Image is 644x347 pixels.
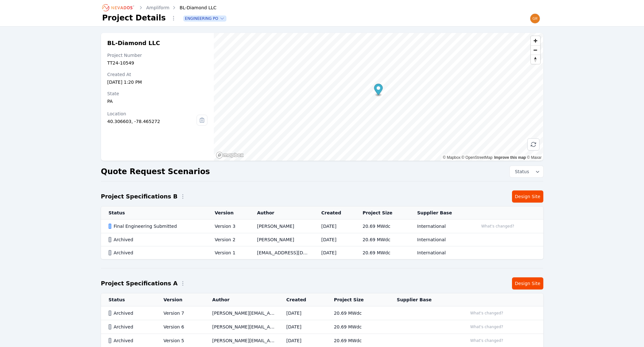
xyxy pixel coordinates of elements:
[249,233,314,246] td: [PERSON_NAME]
[107,79,208,85] div: [DATE] 1:20 PM
[326,306,389,320] td: 20.69 MWdc
[109,310,153,316] div: Archived
[102,3,217,13] nav: Breadcrumb
[355,246,409,259] td: 20.69 MWdc
[101,166,210,177] h2: Quote Request Scenarios
[184,16,226,21] button: Engineering PO
[107,71,208,78] div: Created At
[314,220,355,233] td: [DATE]
[214,33,543,161] canvas: Map
[101,293,156,306] th: Status
[205,293,279,306] th: Author
[467,323,506,330] button: What's changed?
[409,220,471,233] td: International
[249,220,314,233] td: [PERSON_NAME]
[531,46,540,55] span: Zoom out
[207,206,249,220] th: Version
[467,337,506,344] button: What's changed?
[494,155,526,160] a: Improve this map
[207,233,249,246] td: Version 2
[409,233,471,246] td: International
[314,246,355,259] td: [DATE]
[512,190,543,203] a: Design Site
[279,306,326,320] td: [DATE]
[101,279,178,288] h2: Project Specifications A
[109,324,153,330] div: Archived
[107,98,208,104] div: PA
[389,293,460,306] th: Supplier Base
[101,206,207,220] th: Status
[478,223,517,230] button: What's changed?
[531,55,540,64] span: Reset bearing to north
[314,233,355,246] td: [DATE]
[249,206,314,220] th: Author
[107,60,208,66] div: TT24-10549
[156,293,205,306] th: Version
[171,4,216,11] div: BL-Diamond LLC
[107,39,208,47] h2: BL-Diamond LLC
[207,220,249,233] td: Version 3
[467,310,506,317] button: What's changed?
[279,293,326,306] th: Created
[109,250,204,256] div: Archived
[531,45,540,55] button: Zoom out
[512,277,543,289] a: Design Site
[531,36,540,45] button: Zoom in
[409,206,471,220] th: Supplier Base
[355,220,409,233] td: 20.69 MWdc
[512,168,529,175] span: Status
[355,233,409,246] td: 20.69 MWdc
[107,90,208,97] div: State
[530,13,540,24] img: greg@nevados.solar
[205,306,279,320] td: [PERSON_NAME][EMAIL_ADDRESS][PERSON_NAME][DOMAIN_NAME]
[326,293,389,306] th: Project Size
[109,223,204,229] div: Final Engineering Submitted
[156,306,205,320] td: Version 7
[249,246,314,259] td: [EMAIL_ADDRESS][DOMAIN_NAME]
[409,246,471,259] td: International
[101,233,543,246] tr: ArchivedVersion 2[PERSON_NAME][DATE]20.69 MWdcInternational
[156,320,205,334] td: Version 6
[101,320,543,334] tr: ArchivedVersion 6[PERSON_NAME][EMAIL_ADDRESS][PERSON_NAME][DOMAIN_NAME][DATE]20.69 MWdcWhat's cha...
[462,155,493,160] a: OpenStreetMap
[101,246,543,259] tr: ArchivedVersion 1[EMAIL_ADDRESS][DOMAIN_NAME][DATE]20.69 MWdcInternational
[109,236,204,243] div: Archived
[107,52,208,58] div: Project Number
[355,206,409,220] th: Project Size
[109,337,153,344] div: Archived
[101,306,543,320] tr: ArchivedVersion 7[PERSON_NAME][EMAIL_ADDRESS][PERSON_NAME][DOMAIN_NAME][DATE]20.69 MWdcWhat's cha...
[531,55,540,64] button: Reset bearing to north
[101,192,178,201] h2: Project Specifications B
[326,320,389,334] td: 20.69 MWdc
[443,155,461,160] a: Mapbox
[279,320,326,334] td: [DATE]
[374,84,383,97] div: Map marker
[510,166,543,177] button: Status
[146,4,170,11] a: Ampliform
[207,246,249,259] td: Version 1
[216,151,244,159] a: Mapbox homepage
[205,320,279,334] td: [PERSON_NAME][EMAIL_ADDRESS][PERSON_NAME][DOMAIN_NAME]
[107,111,197,117] div: Location
[107,118,197,125] div: 40.306603, -78.465272
[101,220,543,233] tr: Final Engineering SubmittedVersion 3[PERSON_NAME][DATE]20.69 MWdcInternationalWhat's changed?
[314,206,355,220] th: Created
[102,13,166,23] h1: Project Details
[527,155,542,160] a: Maxar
